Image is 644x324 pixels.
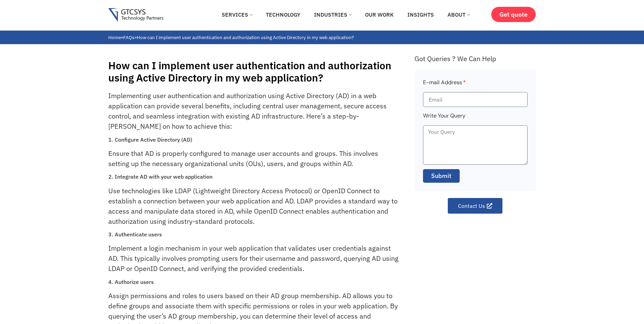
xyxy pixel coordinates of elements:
[108,148,399,169] p: Ensure that AD is properly configured to manage user accounts and groups. This involves setting u...
[108,59,408,84] h1: How can I implement user authentication and authorization using Active Directory in my web applic...
[431,172,452,180] span: Submit
[108,186,399,227] p: Use technologies like LDAP (Lightweight Directory Access Protocol) or OpenID Connect to establish...
[108,279,399,285] h3: 4. Authorize users
[108,243,399,274] p: Implement a login mechanism in your web application that validates user credentials against AD. T...
[217,7,257,22] a: Services
[423,111,465,125] label: Write Your Query
[309,7,356,22] a: Industries
[108,174,399,180] h3: 2. Integrate AD with your web application
[108,34,121,40] a: Home
[423,169,460,183] button: Submit
[123,34,134,40] a: FAQs
[448,198,502,214] a: Contact Us
[261,7,306,22] a: Technology
[491,7,536,22] a: Get quote
[108,231,399,238] h3: 3. Authenticate users
[108,91,399,131] p: Implementing user authentication and authorization using Active Directory (AD) in a web applicati...
[423,78,466,92] label: E-mail Address
[458,203,485,209] span: Contact Us
[108,137,399,143] h3: 1. Configure Active Directory (AD)
[137,34,354,40] span: How can I implement user authentication and authorization using Active Directory in my web applic...
[499,11,528,18] span: Get quote
[442,7,475,22] a: About
[108,34,354,40] span: » »
[423,78,528,187] form: Faq Form
[360,7,399,22] a: Our Work
[415,54,536,63] div: Got Queries ? We Can Help
[423,92,528,107] input: Email
[402,7,439,22] a: Insights
[108,8,164,22] img: Gtcsys logo
[602,282,644,314] iframe: chat widget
